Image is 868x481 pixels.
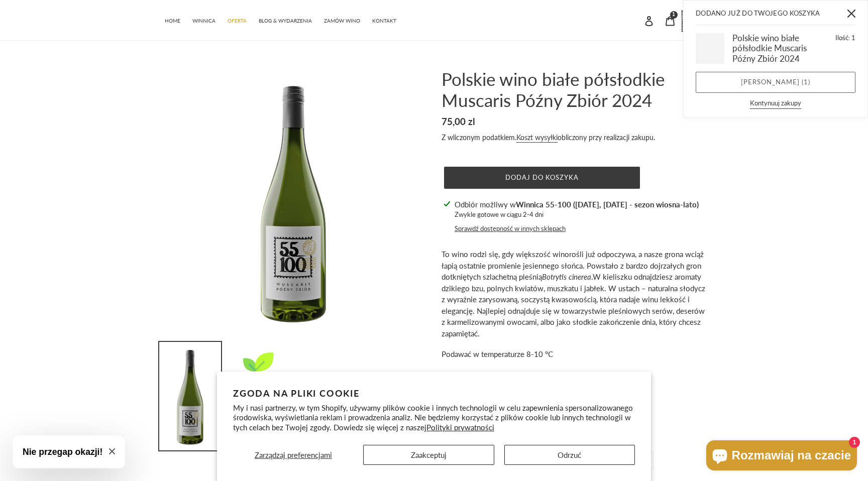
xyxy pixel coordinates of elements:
a: KONTAKT [367,13,401,27]
span: 1 pozycja [804,78,808,86]
img: Załaduj obraz do przeglądarki galerii, Polskie wino białe półsłodkie Muscaris Późny Zbiór 2024 [159,342,221,450]
button: Zarządzaj preferencjami [233,445,353,465]
p: My i nasi partnerzy, w tym Shopify, używamy plików cookie i innych technologii w celu zapewnienia... [233,403,635,433]
em: Botrytis [542,272,567,281]
img: Załaduj obraz do przeglądarki galerii, Polskie wino białe półsłodkie Muscaris Późny Zbiór 2024 [228,342,290,450]
h2: Zgoda na pliki cookie [233,388,635,399]
span: Dodaj do koszyka [505,173,579,181]
span: 0,75 l [592,371,611,380]
span: BLOG & WYDARZENIA [259,18,312,24]
div: Z wliczonym podatkiem. obliczony przy realizacji zakupu. [442,132,708,143]
a: WINNICA [187,13,221,27]
span: KONTAKT [372,18,396,24]
p: Odbiór możliwy w [455,199,699,210]
span: Ilość: [835,34,850,42]
a: Koszt wysyłki [516,133,558,143]
strong: Winnica 55-100 ([DATE], [DATE] - sezon wiosna-lato) [516,200,699,209]
span: Zarządzaj preferencjami [255,450,332,459]
button: Zamknij [840,2,863,25]
a: 1 [660,9,681,31]
a: OFERTA [223,13,252,27]
span: To wino rodzi się, gdy większość winorośli już odpoczywa, a nasze grona wciąż łapią ostatnie prom... [442,250,704,281]
h2: Dodano już do Twojego koszyka [696,6,840,22]
p: Podawać w temperaturze 8-10 °C [442,348,708,360]
a: [PERSON_NAME] (1 pozycja) [696,72,855,93]
a: ZAMÓW WINO [319,13,365,27]
button: Zaakceptuj [363,445,494,465]
button: Dodaj do koszyka [444,167,640,189]
a: Polityki prywatności [426,423,494,432]
p: Zwykle gotowe w ciągu 2-4 dni [455,210,699,220]
h1: Polskie wino białe półsłodkie Muscaris Późny Zbiór 2024 [442,68,708,110]
button: Kontynuuj zakupy [750,98,801,109]
button: Odrzuć [504,445,635,465]
span: OFERTA [228,18,247,24]
span: 13% obj. / [509,371,544,380]
span: W kieliszku odnajdziesz aromaty dzikiego bzu, polnych kwiatów, muszkatu i jabłek. W ustach – natu... [442,272,705,338]
span: 1 [851,34,855,42]
span: HOME [165,18,180,24]
inbox-online-store-chat: Czat w sklepie online Shopify [703,440,860,473]
a: BLOG & WYDARZENIA [254,13,317,27]
span: 1 [672,12,675,17]
span: 75,00 zl [442,115,475,127]
span: objętość netto [544,371,592,380]
span: WINNICA [192,18,215,24]
span: ZAMÓW WINO [324,18,360,24]
span: Rocznik: 2024 / alk. [442,371,509,380]
a: HOME [160,13,185,27]
h3: Polskie wino białe półsłodkie Muscaris Późny Zbiór 2024 [732,33,810,64]
em: cinerea [569,272,591,281]
button: Sprawdź dostępność w innych sklepach [455,224,566,234]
